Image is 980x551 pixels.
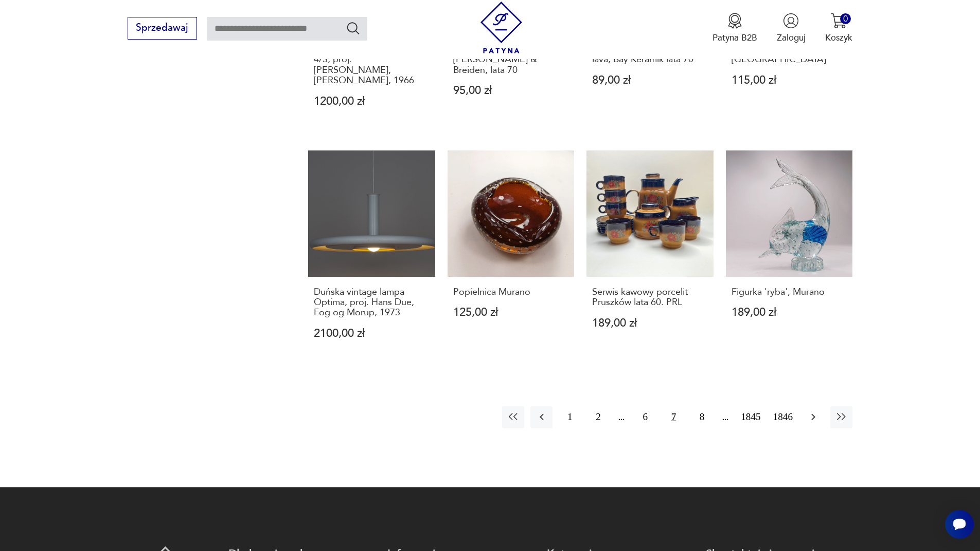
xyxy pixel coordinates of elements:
[732,307,847,318] p: 189,00 zł
[663,406,685,428] button: 7
[634,406,656,428] button: 6
[840,13,851,24] div: 0
[727,13,743,29] img: Ikona medalu
[592,44,708,65] h3: Ceramiczny wazon FAT lava, Bay Keramik lata 70
[314,287,430,318] h3: Duńska vintage lampa Optima, proj. Hans Due, Fog og Morup, 1973
[453,307,569,318] p: 125,00 zł
[712,13,757,44] a: Ikona medaluPatyna B2B
[732,75,847,86] p: 115,00 zł
[453,44,569,75] h3: Ceramiczny wazon [PERSON_NAME] & Breiden, lata 70
[592,287,708,308] h3: Serwis kawowy porcelit Pruszków lata 60. PRL
[587,406,609,428] button: 2
[475,2,527,53] img: Patyna - sklep z meblami i dekoracjami vintage
[586,150,714,363] a: Serwis kawowy porcelit Pruszków lata 60. PRLSerwis kawowy porcelit Pruszków lata 60. PRL189,00 zł
[777,13,806,44] button: Zaloguj
[691,406,713,428] button: 8
[346,21,361,35] button: Szukaj
[738,406,763,428] button: 1845
[783,13,799,29] img: Ikonka użytkownika
[777,32,806,44] p: Zaloguj
[592,318,708,329] p: 189,00 zł
[831,13,847,29] img: Ikona koszyka
[825,13,852,44] button: 0Koszyk
[732,44,847,65] h3: Szklana popielnica, [GEOGRAPHIC_DATA]
[726,150,853,363] a: Figurka 'ryba', MuranoFigurka 'ryba', Murano189,00 zł
[448,150,575,363] a: Popielnica MuranoPopielnica Murano125,00 zł
[314,96,430,107] p: 1200,00 zł
[453,287,569,297] h3: Popielnica Murano
[314,44,430,86] h3: Duńska vintage lampa PH 4/3, proj. [PERSON_NAME], [PERSON_NAME], 1966
[559,406,581,428] button: 1
[128,25,197,33] a: Sprzedawaj
[128,17,197,40] button: Sprzedawaj
[453,85,569,96] p: 95,00 zł
[308,150,435,363] a: Duńska vintage lampa Optima, proj. Hans Due, Fog og Morup, 1973Duńska vintage lampa Optima, proj....
[770,406,796,428] button: 1846
[732,287,847,297] h3: Figurka 'ryba', Murano
[945,510,974,539] iframe: Smartsupp widget button
[825,32,852,44] p: Koszyk
[592,75,708,86] p: 89,00 zł
[712,32,757,44] p: Patyna B2B
[314,328,430,339] p: 2100,00 zł
[712,13,757,44] button: Patyna B2B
